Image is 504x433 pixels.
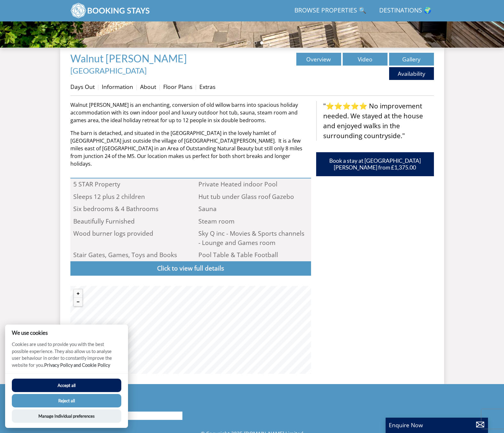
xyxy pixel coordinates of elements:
a: Browse Properties 🔍 [292,4,369,18]
li: Six bedrooms & 4 Bathrooms [70,203,186,215]
a: Floor Plans [163,83,192,91]
p: The barn is detached, and situated in the [GEOGRAPHIC_DATA] in the lovely hamlet of [GEOGRAPHIC_D... [70,129,311,168]
h2: We use cookies [5,330,128,336]
button: Zoom out [74,298,82,306]
li: Stair Gates, Games, Toys and Books [70,249,186,261]
a: Destinations 🌍 [377,4,434,18]
p: Walnut [PERSON_NAME] is an enchanting, conversion of old willow barns into spacious holiday accom... [70,101,311,124]
a: Book a stay at [GEOGRAPHIC_DATA][PERSON_NAME] from £1,375.00 [316,152,434,176]
img: BookingStays [70,3,150,19]
blockquote: "⭐⭐⭐⭐⭐ No improvement needed. We stayed at the house and enjoyed walks in the surrounding country... [316,101,434,141]
a: About [140,83,156,91]
li: Wood burner logs provided [70,227,186,249]
a: Walnut [PERSON_NAME] [70,52,189,65]
li: Steam room [196,215,311,227]
a: Gallery [389,53,434,66]
li: Sleeps 12 plus 2 children [70,191,186,203]
span: Walnut [PERSON_NAME] [70,52,187,65]
li: Pool Table & Table Football [196,249,311,261]
p: Cookies are used to provide you with the best possible experience. They also allow us to analyse ... [5,341,128,373]
li: Sky Q inc - Movies & Sports channels - Lounge and Games room [196,227,311,249]
button: Manage Individual preferences [12,409,121,423]
p: Enquire Now [389,421,485,429]
button: Zoom in [74,289,82,298]
a: Video [343,53,388,66]
li: Beautifully Furnished [70,215,186,227]
a: Click to view full details [70,261,311,276]
button: Reject all [12,394,121,407]
a: Extras [199,83,215,91]
a: Availability [389,67,434,80]
a: Overview [296,53,341,66]
li: 5 STAR Property [70,178,186,191]
a: Privacy Policy and Cookie Policy [44,362,110,368]
a: Information [102,83,133,91]
canvas: Map [70,286,311,374]
li: Sauna [196,203,311,215]
a: [GEOGRAPHIC_DATA] [70,66,147,75]
a: Days Out [70,83,95,91]
button: Accept all [12,379,121,392]
li: Private Heated indoor Pool [196,178,311,191]
li: Hut tub under Glass roof Gazebo [196,191,311,203]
